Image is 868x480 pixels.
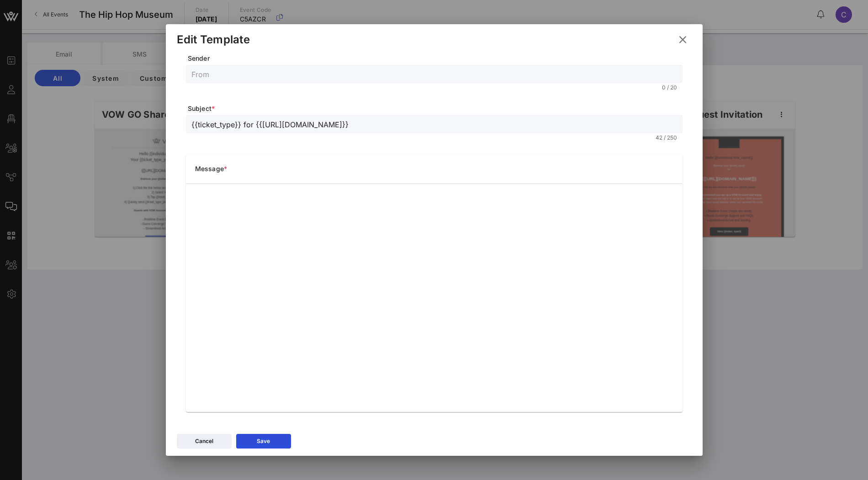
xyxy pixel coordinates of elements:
span: Sender [188,54,683,63]
div: Cancel [195,437,213,446]
div: 42 / 250 [656,135,677,141]
button: Cancel [177,434,232,449]
div: Save [257,437,270,446]
span: Message [195,164,228,173]
button: Save [236,434,291,449]
input: Subject [191,118,677,130]
div: 0 / 20 [662,85,677,91]
div: Edit Template [177,33,250,47]
input: From [191,68,677,80]
span: Subject [188,104,683,113]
